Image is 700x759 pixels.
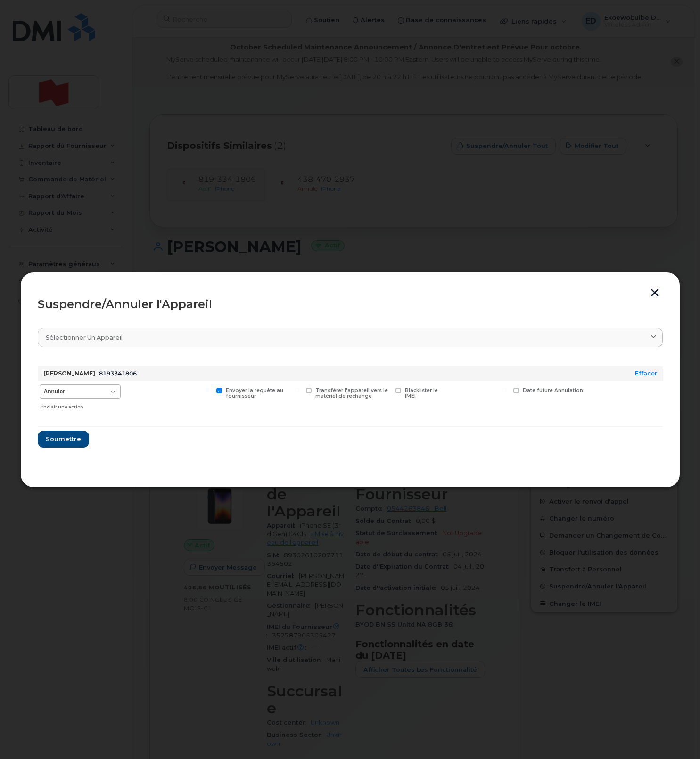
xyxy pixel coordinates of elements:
span: Envoyer la requête au fournisseur [226,387,283,400]
span: Date future Annulation [523,387,583,393]
span: Transférer l'appareil vers le matériel de rechange [315,387,388,400]
div: Suspendre/Annuler l'Appareil [38,299,663,310]
span: 8193341806 [99,370,137,377]
span: Blacklister le IMEI [405,387,438,400]
a: Effacer [635,370,657,377]
input: Envoyer la requête au fournisseur [205,388,210,392]
input: Blacklister le IMEI [384,388,389,392]
input: Date future Annulation [502,388,507,392]
input: Transférer l'appareil vers le matériel de rechange [295,388,299,392]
